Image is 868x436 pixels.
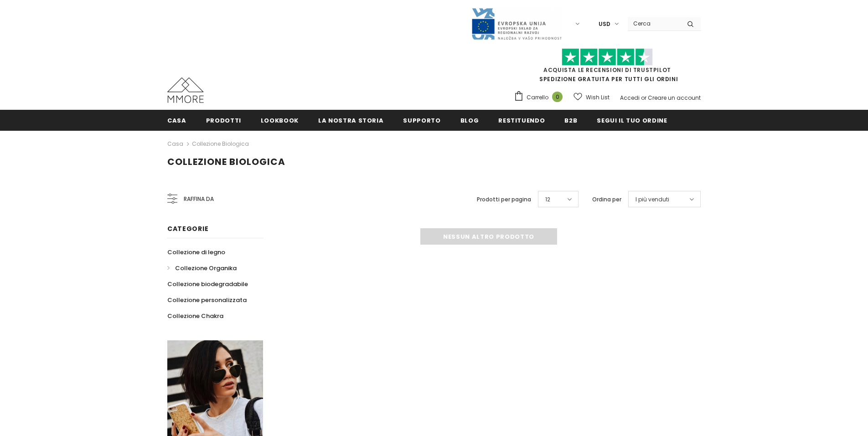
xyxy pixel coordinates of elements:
span: Collezione di legno [167,248,225,256]
span: USD [599,20,610,29]
a: Creare un account [648,94,701,102]
a: Casa [167,138,183,149]
span: Casa [167,116,186,125]
a: Lookbook [261,110,299,130]
a: Prodotti [206,110,241,130]
span: Blog [460,116,479,125]
span: SPEDIZIONE GRATUITA PER TUTTI GLI ORDINI [514,52,701,83]
span: Restituendo [498,116,545,125]
span: Raffina da [184,194,214,204]
span: supporto [403,116,440,125]
span: B2B [564,116,577,125]
span: La nostra storia [318,116,383,125]
span: Categorie [167,224,208,233]
a: Accedi [620,94,640,102]
label: Ordina per [592,195,621,204]
a: Collezione biodegradabile [167,276,248,292]
a: Blog [460,110,479,130]
span: Collezione personalizzata [167,296,247,304]
a: Carrello 0 [514,91,567,104]
a: supporto [403,110,440,130]
span: Collezione Organika [175,264,237,272]
span: Carrello [527,93,548,102]
span: Prodotti [206,116,241,125]
a: La nostra storia [318,110,383,130]
a: Javni Razpis [471,20,562,27]
a: Collezione di legno [167,244,225,260]
img: Casi MMORE [167,77,204,103]
a: Wish List [573,89,610,105]
span: I più venduti [635,195,669,204]
span: 12 [545,195,550,204]
span: Lookbook [261,116,299,125]
a: Collezione Organika [167,260,237,276]
img: Javni Razpis [471,7,562,41]
a: Collezione personalizzata [167,292,247,308]
a: Collezione biologica [192,140,249,148]
span: Collezione biologica [167,155,285,168]
a: Segui il tuo ordine [597,110,667,130]
label: Prodotti per pagina [477,195,531,204]
span: Wish List [586,93,610,102]
span: or [641,94,646,102]
span: Segui il tuo ordine [597,116,667,125]
span: 0 [552,92,563,102]
a: Restituendo [498,110,545,130]
a: B2B [564,110,577,130]
a: Acquista le recensioni di TrustPilot [543,66,671,74]
input: Search Site [628,17,680,30]
span: Collezione Chakra [167,312,223,320]
a: Casa [167,110,186,130]
img: Fidati di Pilot Stars [562,48,653,66]
a: Collezione Chakra [167,308,223,324]
span: Collezione biodegradabile [167,280,248,288]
